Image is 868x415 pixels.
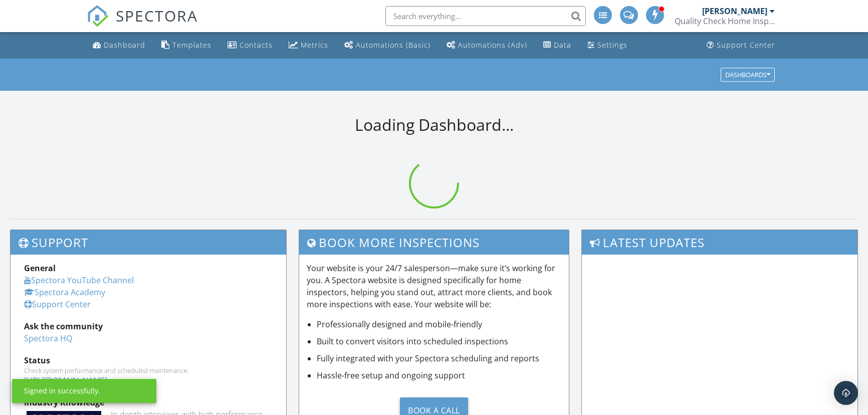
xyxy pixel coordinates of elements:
a: Spectora YouTube Channel [24,275,134,286]
h3: Book More Inspections [299,230,569,255]
p: Your website is your 24/7 salesperson—make sure it’s working for you. A Spectora website is desig... [307,262,561,310]
li: Professionally designed and mobile-friendly [317,318,561,330]
li: Fully integrated with your Spectora scheduling and reports [317,352,561,364]
input: Search everything... [385,6,586,26]
a: SPECTORA [87,14,198,35]
div: Status [24,354,273,366]
div: Data [554,40,571,50]
div: Ask the community [24,320,273,332]
div: [PERSON_NAME] [702,6,767,16]
li: Built to convert visitors into scheduled inspections [317,335,561,347]
div: Automations (Adv) [458,40,527,50]
a: Data [539,36,575,55]
div: Signed in successfully. [24,386,100,396]
a: Automations (Basic) [340,36,435,55]
a: Support Center [703,36,779,55]
a: Spectora Academy [24,287,105,298]
h3: Support [11,230,286,255]
img: The Best Home Inspection Software - Spectora [87,5,109,27]
h3: Latest Updates [582,230,857,255]
a: [URL][DOMAIN_NAME] [24,375,107,386]
span: SPECTORA [116,5,198,26]
div: Dashboard [104,40,145,50]
div: Dashboards [725,71,770,78]
div: Quality Check Home Inspection [675,16,775,26]
strong: General [24,263,56,274]
div: Open Intercom Messenger [834,381,858,405]
div: Support Center [717,40,775,50]
div: Metrics [301,40,328,50]
div: Settings [597,40,627,50]
div: Automations (Basic) [356,40,430,50]
a: Contacts [224,36,277,55]
a: Support Center [24,299,91,310]
a: Spectora HQ [24,333,72,344]
li: Hassle-free setup and ongoing support [317,369,561,381]
a: Metrics [285,36,332,55]
button: Dashboards [721,68,775,82]
a: Settings [583,36,631,55]
a: Automations (Advanced) [443,36,531,55]
div: Check system performance and scheduled maintenance. [24,366,273,374]
a: Templates [157,36,215,55]
div: Templates [172,40,211,50]
div: Contacts [240,40,273,50]
a: Dashboard [89,36,149,55]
